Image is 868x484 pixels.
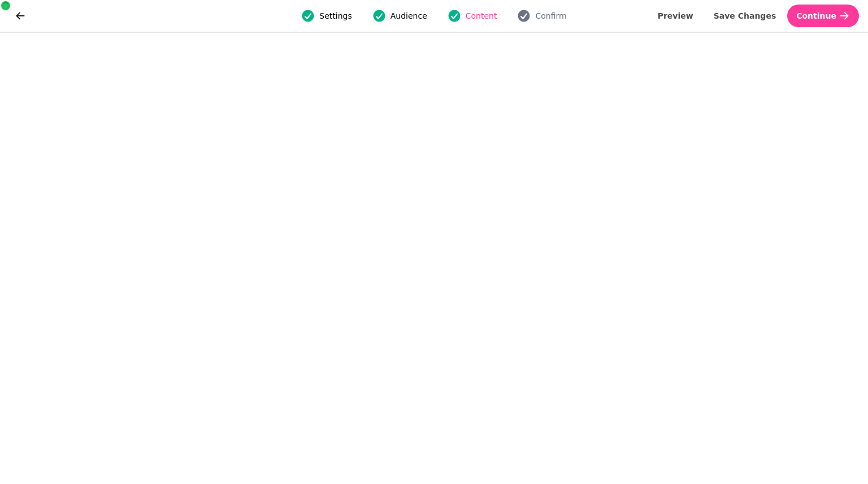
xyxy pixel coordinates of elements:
span: Continue [796,12,836,20]
button: Save Changes [705,5,785,27]
span: Confirm [535,10,566,22]
button: go back [9,5,32,27]
button: Continue [787,5,859,27]
span: Save Changes [714,12,776,20]
span: Preview [658,12,693,20]
span: Content [466,10,497,22]
span: Settings [319,10,351,22]
button: Preview [649,5,702,27]
span: Audience [390,10,427,22]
